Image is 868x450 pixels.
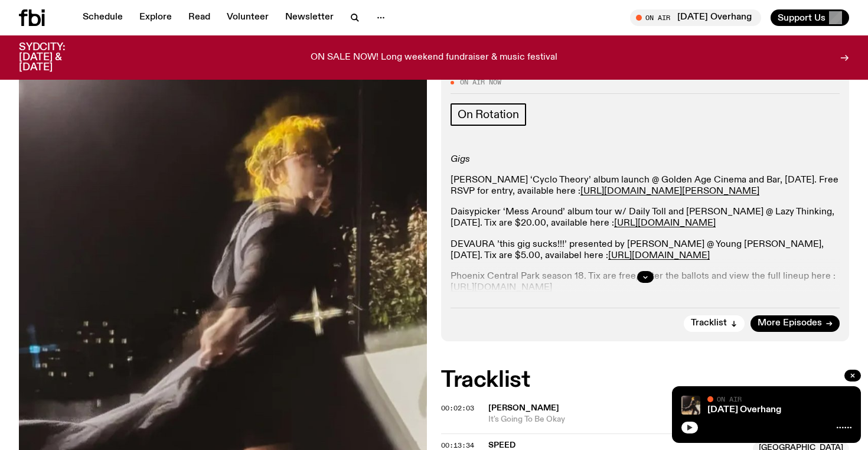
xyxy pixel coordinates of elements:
a: Explore [132,9,179,26]
span: 00:13:34 [441,441,474,450]
a: [URL][DOMAIN_NAME] [614,219,716,228]
a: Volunteer [220,9,276,26]
a: Schedule [76,9,130,26]
a: [URL][DOMAIN_NAME] [608,251,710,260]
h2: Tracklist [441,370,849,391]
span: It's Going To Be Okay [488,414,746,425]
span: SPEED [488,441,515,449]
span: 00:02:03 [441,403,474,413]
span: Tracklist [691,319,727,328]
p: [PERSON_NAME] ‘Cyclo Theory’ album launch @ Golden Age Cinema and Bar, [DATE]. Free RSVP for entr... [451,175,840,197]
a: [DATE] Overhang [707,405,781,415]
span: On Air Now [460,79,501,86]
button: Tracklist [684,315,745,332]
a: More Episodes [750,315,840,332]
button: On Air[DATE] Overhang [630,9,761,26]
span: Support Us [778,12,825,23]
h3: SYDCITY: [DATE] & [DATE] [19,43,94,73]
span: On Rotation [458,108,519,121]
p: ON SALE NOW! Long weekend fundraiser & music festival [311,53,557,63]
button: Support Us [771,9,849,26]
a: Read [181,9,217,26]
p: Daisypicker ‘Mess Around’ album tour w/ Daily Toll and [PERSON_NAME] @ Lazy Thinking, [DATE]. Tix... [451,207,840,229]
em: Gigs [451,155,470,164]
span: More Episodes [758,319,822,328]
a: [URL][DOMAIN_NAME][PERSON_NAME] [580,187,759,196]
span: [PERSON_NAME] [488,404,559,412]
a: On Rotation [451,103,526,126]
p: DEVAURA ’this gig sucks!!!’ presented by [PERSON_NAME] @ Young [PERSON_NAME], [DATE]. Tix are $5.... [451,239,840,262]
span: On Air [717,395,742,403]
a: Newsletter [278,9,341,26]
